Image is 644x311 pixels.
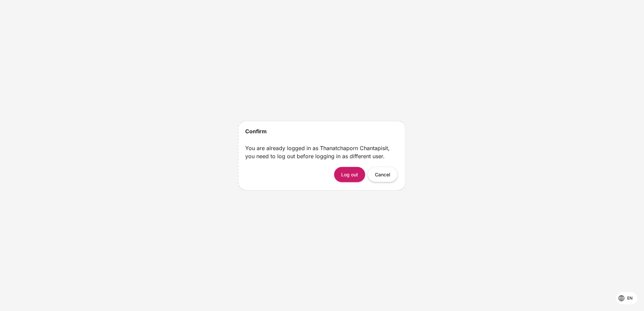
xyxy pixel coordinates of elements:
p: You are already logged in as Thanatchaporn Chantapisit, you need to log out before logging in as ... [245,144,399,160]
button: Log out [334,167,365,182]
button: Cancel [368,167,397,182]
h4: Confirm [245,128,267,135]
button: Languages [616,292,637,304]
span: en [627,295,633,301]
